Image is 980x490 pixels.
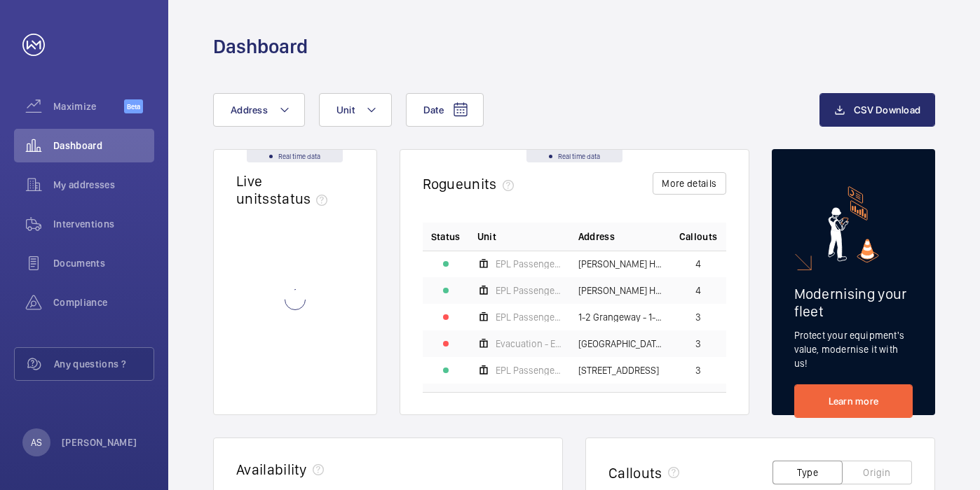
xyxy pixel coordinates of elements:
span: EPL Passenger Lift [496,312,562,322]
button: CSV Download [819,93,935,127]
span: [PERSON_NAME] House - High Risk Building - [PERSON_NAME][GEOGRAPHIC_DATA] [578,259,662,269]
span: 4 [695,286,701,295]
span: EPL Passenger Lift 72-101 [496,365,562,375]
span: 4 [695,259,701,269]
span: Documents [53,256,154,270]
button: More details [653,172,726,195]
span: Dashboard [53,139,154,153]
button: Origin [842,461,912,484]
span: Unit [336,104,355,115]
span: status [270,190,334,207]
p: [PERSON_NAME] [62,435,137,449]
h2: Modernising your fleet [794,285,913,320]
button: Address [213,93,305,127]
span: [STREET_ADDRESS] [578,365,659,375]
span: Maximize [53,99,124,113]
span: Address [231,104,268,115]
span: EPL Passenger Lift No 2 [496,286,562,295]
span: Unit [477,230,496,244]
span: 1-2 Grangeway - 1-2 [GEOGRAPHIC_DATA] [578,312,662,322]
p: Status [431,230,461,244]
h1: Dashboard [213,34,308,59]
span: Date [423,104,444,115]
span: Any questions ? [54,357,154,371]
span: [GEOGRAPHIC_DATA] C Flats 45-101 - High Risk Building - [GEOGRAPHIC_DATA] 45-101 [578,339,662,349]
div: Real time data [247,150,343,162]
span: CSV Download [854,104,920,115]
span: EPL Passenger Lift No 1 [496,259,562,269]
span: Address [578,230,615,244]
span: units [463,175,519,192]
span: 3 [695,365,701,375]
span: Evacuation - EPL No 4 Flats 45-101 R/h [496,339,562,349]
div: Real time data [526,150,622,162]
span: 3 [695,312,701,322]
span: 3 [695,339,701,349]
button: Date [406,93,484,127]
button: Unit [319,93,392,127]
img: marketing-card.svg [828,186,879,262]
span: My addresses [53,178,154,192]
h2: Live units [236,172,333,207]
span: Compliance [53,295,154,309]
span: Interventions [53,217,154,231]
span: Callouts [679,230,718,244]
h2: Availability [236,461,307,478]
p: Protect your equipment's value, modernise it with us! [794,328,913,370]
button: Type [773,461,843,484]
span: Beta [124,99,143,113]
p: AS [31,435,42,449]
span: [PERSON_NAME] House - [PERSON_NAME][GEOGRAPHIC_DATA] [578,286,662,295]
h2: Rogue [423,175,519,192]
a: Learn more [794,384,913,418]
h2: Callouts [608,464,662,482]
